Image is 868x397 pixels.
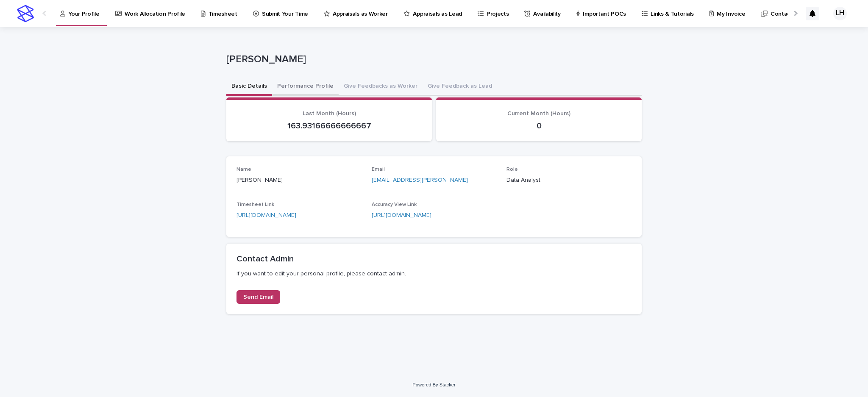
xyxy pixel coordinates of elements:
[506,167,518,172] span: Role
[236,212,296,218] a: [URL][DOMAIN_NAME]
[339,78,423,96] button: Give Feedbacks as Worker
[412,382,455,387] a: Powered By Stacker
[236,270,632,278] p: If you want to edit your personal profile, please contact admin.
[243,294,273,300] span: Send Email
[372,167,385,172] span: Email
[236,202,274,207] span: Timesheet Link
[236,254,632,264] h2: Contact Admin
[423,78,497,96] button: Give Feedback as Lead
[236,176,362,185] p: [PERSON_NAME]
[236,121,422,131] p: 163.93166666666667
[226,53,638,66] p: [PERSON_NAME]
[236,290,280,304] a: Send Email
[303,111,356,117] span: Last Month (Hours)
[372,202,417,207] span: Accuracy View Link
[506,176,632,185] p: Data Analyst
[372,212,431,218] a: [URL][DOMAIN_NAME]
[226,78,272,96] button: Basic Details
[833,7,847,20] div: LH
[17,5,34,22] img: stacker-logo-s-only.png
[236,167,251,172] span: Name
[446,121,632,131] p: 0
[372,177,468,183] a: [EMAIL_ADDRESS][PERSON_NAME]
[507,111,570,117] span: Current Month (Hours)
[272,78,339,96] button: Performance Profile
